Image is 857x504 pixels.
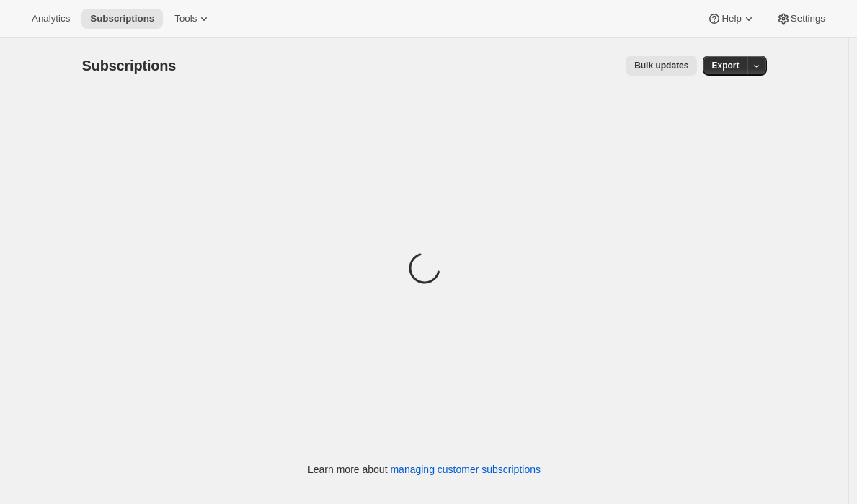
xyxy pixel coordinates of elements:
span: Settings [791,13,825,25]
span: Help [721,13,741,25]
span: Tools [174,13,197,25]
button: Subscriptions [81,9,163,29]
p: Learn more about [308,462,541,477]
button: Analytics [23,9,79,29]
button: Help [698,9,764,29]
span: Subscriptions [90,13,154,25]
button: Tools [166,9,220,29]
button: Bulk updates [626,56,697,76]
span: Subscriptions [82,58,177,74]
a: managing customer subscriptions [390,464,541,475]
button: Settings [768,9,834,29]
span: Analytics [32,13,70,25]
span: Export [711,60,739,71]
span: Bulk updates [634,60,688,71]
button: Export [703,56,747,76]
